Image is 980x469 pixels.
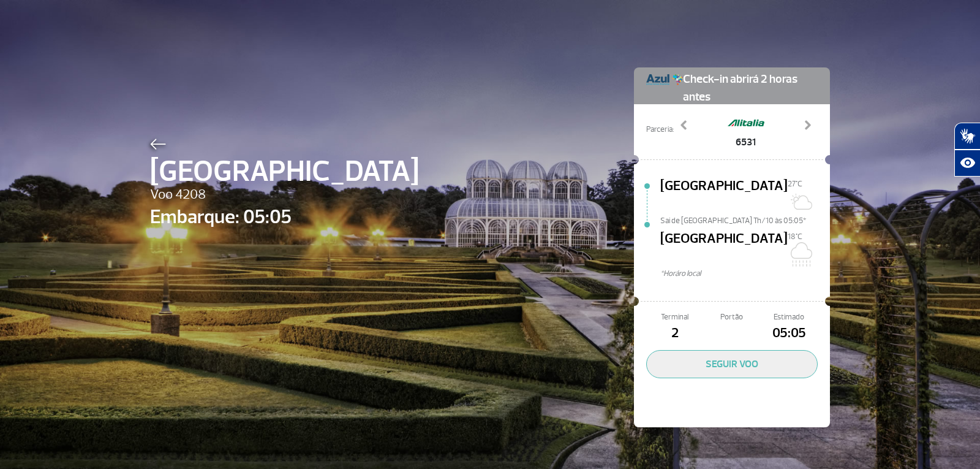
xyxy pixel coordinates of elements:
span: 27°C [788,179,802,189]
span: *Horáro local [660,268,830,280]
span: Check-in abrirá 2 horas antes [683,67,818,106]
span: [GEOGRAPHIC_DATA] [660,176,788,215]
span: 18°C [788,232,802,242]
span: [GEOGRAPHIC_DATA] [660,229,788,268]
button: Abrir recursos assistivos. [954,150,980,177]
span: 05:05 [761,323,818,344]
img: Sol com algumas nuvens [788,189,812,214]
button: Abrir tradutor de língua de sinais. [954,123,980,150]
span: 2 [646,323,703,344]
span: [GEOGRAPHIC_DATA] [150,150,419,194]
span: Parceria: [646,124,674,135]
span: Embarque: 05:05 [150,202,419,232]
span: Estimado [761,311,818,323]
span: Terminal [646,311,703,323]
div: Plugin de acessibilidade da Hand Talk. [954,123,980,177]
span: Sai de [GEOGRAPHIC_DATA] Th/10 às 05:05* [660,215,830,224]
span: Voo 4208 [150,185,419,205]
button: SEGUIR VOO [646,350,818,378]
img: Nublado [788,242,812,267]
span: 6531 [728,135,764,150]
span: Portão [703,311,760,323]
